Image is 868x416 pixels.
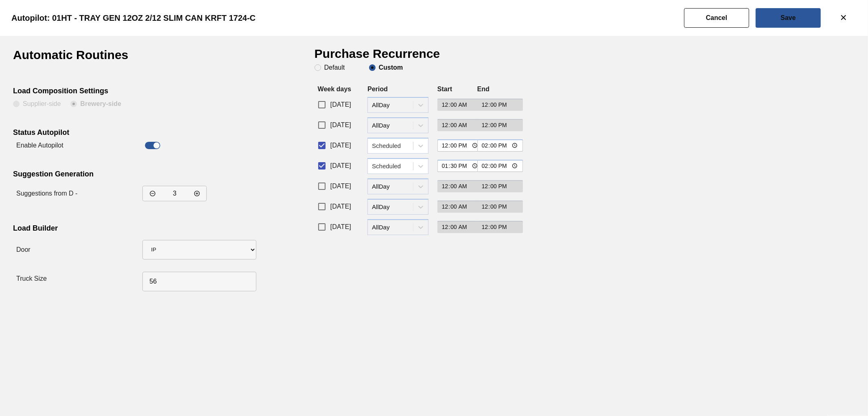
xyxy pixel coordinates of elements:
label: Door [16,246,31,253]
clb-radio-button: Brewery-side [70,101,121,109]
label: End [477,86,490,92]
h1: Automatic Routines [13,49,157,67]
div: Load Builder [13,224,266,235]
div: Suggestion Generation [13,170,266,180]
label: Enable Autopilot [16,142,63,149]
h1: Purchase Recurrence [315,49,459,64]
span: [DATE] [330,202,351,211]
span: [DATE] [330,181,351,191]
label: Period [367,86,388,92]
clb-radio-button: Custom [369,64,403,71]
label: Suggestions from D - [16,190,77,197]
div: Scheduled [372,142,414,149]
span: [DATE] [330,100,351,110]
clb-radio-button: Supplier-side [13,101,61,109]
label: Start [437,86,452,92]
span: [DATE] [330,141,351,150]
div: Scheduled [372,163,414,169]
clb-radio-button: Default [315,64,359,71]
label: Truck Size [16,275,47,282]
div: Load Composition Settings [13,87,266,97]
div: Status Autopilot [13,128,266,139]
label: Week days [318,86,351,92]
span: [DATE] [330,120,351,130]
span: [DATE] [330,222,351,232]
span: [DATE] [330,161,351,171]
